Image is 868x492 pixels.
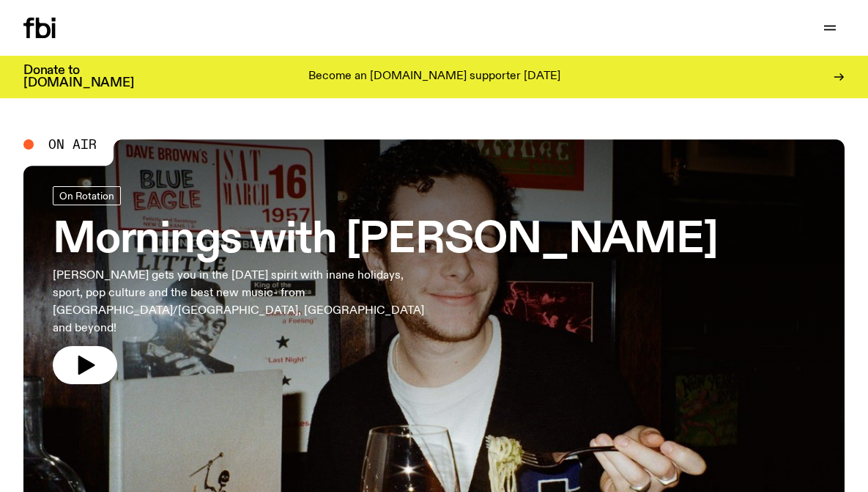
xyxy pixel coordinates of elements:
a: On Rotation [53,186,121,205]
h3: Donate to [DOMAIN_NAME] [23,65,134,89]
a: Mornings with [PERSON_NAME][PERSON_NAME] gets you in the [DATE] spirit with inane holidays, sport... [53,186,718,384]
span: On Rotation [59,190,114,201]
p: [PERSON_NAME] gets you in the [DATE] spirit with inane holidays, sport, pop culture and the best ... [53,267,428,337]
h3: Mornings with [PERSON_NAME] [53,220,718,261]
span: On Air [48,138,97,151]
p: Become an [DOMAIN_NAME] supporter [DATE] [308,70,560,84]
